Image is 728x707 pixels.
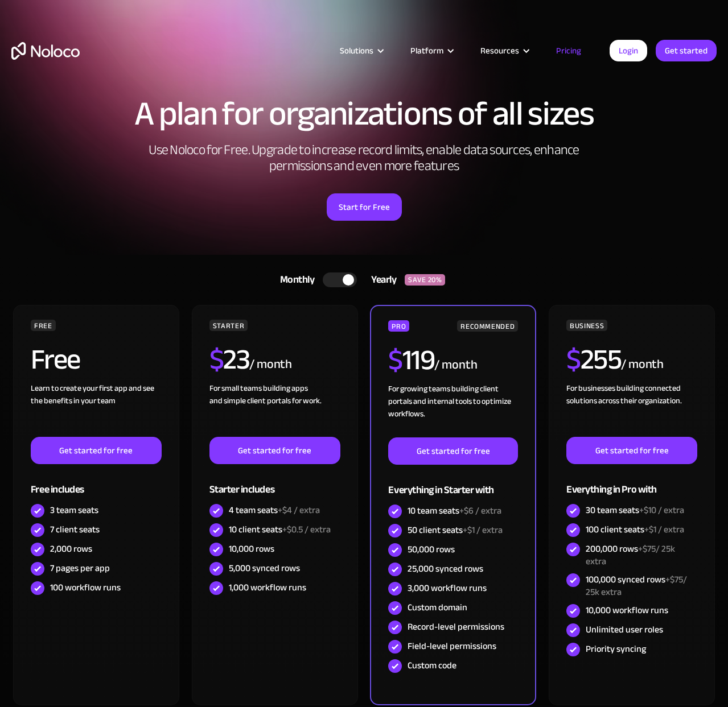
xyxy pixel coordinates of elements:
div: For growing teams building client portals and internal tools to optimize workflows. [388,383,518,437]
div: 10 client seats [229,523,331,536]
div: Resources [466,43,542,58]
div: Unlimited user roles [586,623,663,636]
span: +$4 / extra [278,502,320,519]
span: +$10 / extra [639,502,684,519]
a: Get started for free [31,437,162,464]
div: Everything in Starter with [388,465,518,502]
div: 1,000 workflow runs [229,581,306,594]
a: Get started for free [388,437,518,465]
div: 50,000 rows [408,543,455,556]
div: Record-level permissions [408,621,504,633]
h2: Use Noloco for Free. Upgrade to increase record limits, enable data sources, enhance permissions ... [137,142,592,174]
div: STARTER [209,320,248,331]
div: 100,000 synced rows [586,573,697,598]
div: SAVE 20% [405,274,445,286]
div: 25,000 synced rows [408,563,483,575]
span: +$75/ 25k extra [586,540,675,570]
div: 3 team seats [50,504,98,516]
h2: 119 [388,346,434,374]
span: +$6 / extra [459,502,501,519]
div: Everything in Pro with [566,464,697,501]
div: Monthly [266,271,323,288]
div: Solutions [326,43,396,58]
div: / month [621,355,664,374]
a: Get started for free [566,437,697,464]
div: RECOMMENDED [457,320,518,332]
div: Priority syncing [586,643,646,655]
h2: 255 [566,345,621,374]
h1: A plan for organizations of all sizes [11,97,717,131]
div: 3,000 workflow runs [408,582,487,594]
h2: Free [31,345,80,374]
div: 30 team seats [586,504,684,516]
div: 10,000 rows [229,543,274,555]
div: For small teams building apps and simple client portals for work. ‍ [209,382,340,437]
div: 2,000 rows [50,543,92,555]
div: 100 client seats [586,523,684,536]
div: / month [249,355,292,374]
div: Solutions [340,43,373,58]
span: +$1 / extra [463,522,503,539]
a: Pricing [542,43,595,58]
div: 7 client seats [50,523,100,536]
div: 50 client seats [408,524,503,536]
a: Get started [656,40,717,61]
div: 5,000 synced rows [229,562,300,574]
span: +$75/ 25k extra [586,571,687,601]
span: $ [388,333,402,387]
div: Free includes [31,464,162,501]
div: Custom domain [408,601,467,614]
div: Yearly [357,271,405,288]
div: Custom code [408,659,456,672]
div: 10,000 workflow runs [586,604,668,617]
div: BUSINESS [566,320,607,331]
div: Platform [410,43,443,58]
span: +$1 / extra [644,521,684,538]
div: 4 team seats [229,504,320,516]
div: Learn to create your first app and see the benefits in your team ‍ [31,382,162,437]
a: Get started for free [209,437,340,464]
div: Resources [480,43,519,58]
a: home [11,42,80,60]
div: For businesses building connected solutions across their organization. ‍ [566,382,697,437]
div: 100 workflow runs [50,581,121,594]
div: 7 pages per app [50,562,110,574]
div: Field-level permissions [408,640,496,652]
div: FREE [31,320,56,331]
span: +$0.5 / extra [282,521,331,538]
div: Platform [396,43,466,58]
a: Start for Free [327,193,402,221]
div: Starter includes [209,464,340,501]
span: $ [209,333,224,386]
div: / month [434,356,477,374]
a: Login [610,40,647,61]
div: 200,000 rows [586,543,697,568]
span: $ [566,333,581,386]
div: PRO [388,320,409,332]
h2: 23 [209,345,250,374]
div: 10 team seats [408,505,501,517]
